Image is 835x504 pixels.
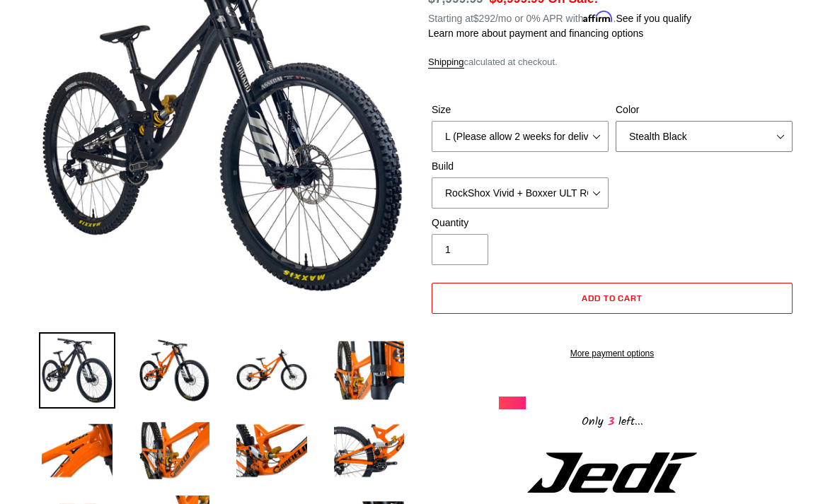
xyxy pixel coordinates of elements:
label: Build [432,159,609,174]
img: Load image into Gallery viewer, JEDI 29 - Complete Bike [39,332,115,409]
label: Quantity [432,216,609,230]
button: Add to cart [432,283,793,314]
a: Learn more about payment and financing options [428,28,643,39]
span: Affirm [583,11,613,23]
img: Load image into Gallery viewer, JEDI 29 - Complete Bike [137,332,213,409]
span: $292 [473,13,495,24]
div: Only left... [499,409,725,431]
img: Load image into Gallery viewer, JEDI 29 - Complete Bike [331,413,408,489]
a: See if you qualify - Learn more about Affirm Financing (opens in modal) [616,13,691,24]
img: Load image into Gallery viewer, JEDI 29 - Complete Bike [234,413,310,489]
img: Load image into Gallery viewer, JEDI 29 - Complete Bike [39,413,115,489]
a: Shipping [428,57,464,69]
div: calculated at checkout. [428,55,796,69]
img: Load image into Gallery viewer, JEDI 29 - Complete Bike [331,332,408,409]
span: Add to cart [582,293,643,303]
a: More payment options [432,347,793,360]
img: Load image into Gallery viewer, JEDI 29 - Complete Bike [234,332,310,409]
img: Load image into Gallery viewer, JEDI 29 - Complete Bike [137,413,213,489]
span: 3 [604,413,618,430]
label: Size [432,102,609,117]
p: Starting at /mo or 0% APR with . [428,8,691,26]
label: Color [616,102,793,117]
img: Jedi Logo [527,452,697,493]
